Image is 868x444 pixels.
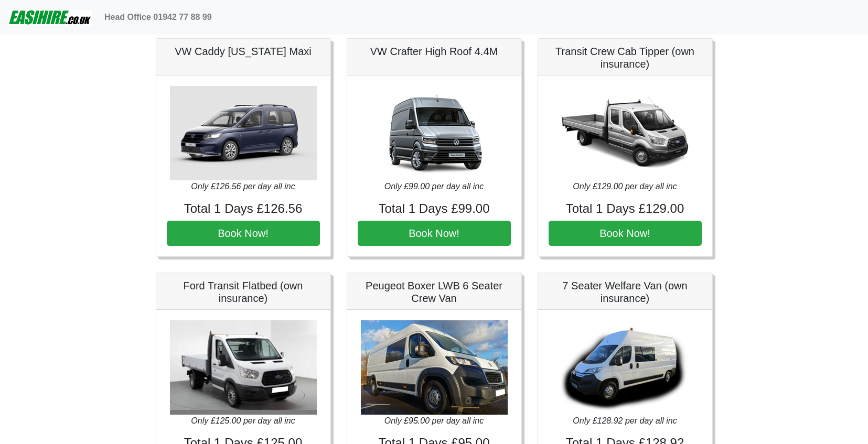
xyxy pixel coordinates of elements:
i: Only £99.00 per day all inc [384,182,484,191]
img: 7 Seater Welfare Van (own insurance) [552,320,699,415]
h4: Total 1 Days £99.00 [358,201,511,216]
h5: Peugeot Boxer LWB 6 Seater Crew Van [358,279,511,305]
img: Peugeot Boxer LWB 6 Seater Crew Van [361,320,508,415]
h4: Total 1 Days £129.00 [549,201,702,216]
h5: Transit Crew Cab Tipper (own insurance) [549,45,702,70]
img: VW Crafter High Roof 4.4M [361,86,508,180]
img: Ford Transit Flatbed (own insurance) [170,320,317,415]
h5: 7 Seater Welfare Van (own insurance) [549,279,702,305]
button: Book Now! [358,221,511,246]
i: Only £95.00 per day all inc [384,416,484,425]
h4: Total 1 Days £126.56 [167,201,320,216]
i: Only £128.92 per day all inc [573,416,677,425]
img: VW Caddy California Maxi [170,86,317,180]
button: Book Now! [549,221,702,246]
i: Only £125.00 per day all inc [191,416,295,425]
b: Head Office 01942 77 88 99 [104,13,212,21]
h5: VW Crafter High Roof 4.4M [358,45,511,58]
button: Book Now! [167,221,320,246]
img: easihire_logo_small.png [8,7,92,28]
a: Head Office 01942 77 88 99 [100,7,216,28]
h5: Ford Transit Flatbed (own insurance) [167,279,320,305]
i: Only £126.56 per day all inc [191,182,295,191]
img: Transit Crew Cab Tipper (own insurance) [552,86,699,180]
h5: VW Caddy [US_STATE] Maxi [167,45,320,58]
i: Only £129.00 per day all inc [573,182,677,191]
